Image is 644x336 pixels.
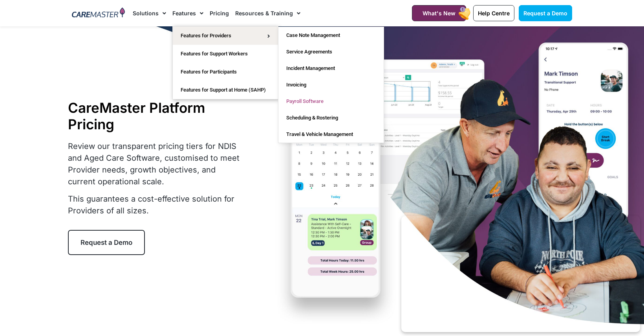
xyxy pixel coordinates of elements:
[173,45,278,63] a: Features for Support Workers
[68,193,245,217] p: This guarantees a cost-effective solution for Providers of all sizes.
[278,60,384,77] a: Incident Management
[278,93,384,110] a: Payroll Software
[172,26,278,99] ul: Features
[278,27,384,44] a: Case Note Management
[412,5,466,21] a: What's New
[278,126,384,143] a: Travel & Vehicle Management
[68,230,145,255] a: Request a Demo
[68,140,245,187] p: Review our transparent pricing tiers for NDIS and Aged Care Software, customised to meet Provider...
[523,10,567,17] span: Request a Demo
[478,10,510,17] span: Help Centre
[278,27,384,143] ul: Features for Providers
[80,239,132,246] span: Request a Demo
[173,81,278,99] a: Features for Support at Home (SAHP)
[473,5,514,21] a: Help Centre
[401,216,640,332] iframe: Popup CTA
[278,44,384,60] a: Service Agreements
[519,5,572,21] a: Request a Demo
[423,10,456,17] span: What's New
[68,99,245,132] h1: CareMaster Platform Pricing
[173,63,278,81] a: Features for Participants
[278,110,384,126] a: Scheduling & Rostering
[278,77,384,93] a: Invoicing
[173,27,278,45] a: Features for Providers
[72,7,125,19] img: CareMaster Logo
